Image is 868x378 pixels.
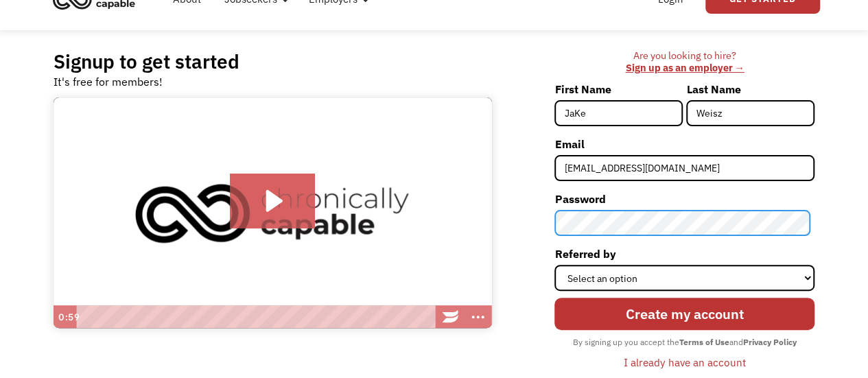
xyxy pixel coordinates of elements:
label: Referred by [554,243,814,265]
div: Are you looking to hire? ‍ [554,49,814,75]
button: Play Video: Introducing Chronically Capable [230,174,316,228]
a: I already have an account [613,351,756,374]
div: Playbar [83,305,430,329]
button: Show more buttons [465,305,492,329]
input: Create my account [554,298,814,329]
strong: Privacy Policy [743,337,797,347]
div: It's free for members! [54,73,163,90]
img: Introducing Chronically Capable [54,97,492,329]
input: Mitchell [686,100,814,126]
label: Last Name [686,78,814,100]
a: Wistia Logo -- Learn More [437,305,465,329]
div: By signing up you accept the and [566,333,804,351]
div: I already have an account [624,354,746,370]
a: Sign up as an employer → [625,61,744,74]
input: john@doe.com [554,155,814,181]
label: First Name [554,78,683,100]
strong: Terms of Use [679,337,729,347]
h2: Signup to get started [54,49,239,73]
input: Joni [554,100,683,126]
form: Member-Signup-Form [554,78,814,374]
label: Password [554,188,814,210]
label: Email [554,133,814,155]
